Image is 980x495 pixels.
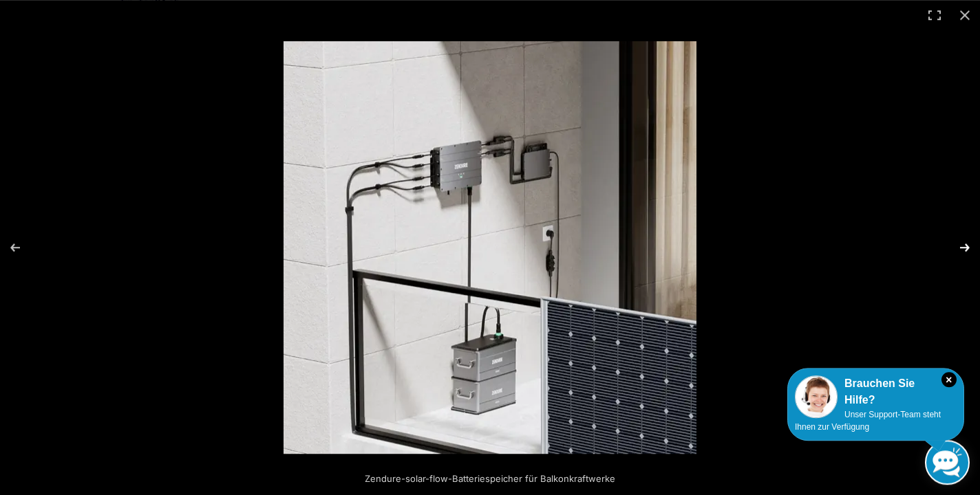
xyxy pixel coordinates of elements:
[345,465,635,492] div: Zendure-solar-flow-Batteriespeicher für Balkonkraftwerke
[795,375,957,408] div: Brauchen Sie Hilfe?
[795,410,941,432] span: Unser Support-Team steht Ihnen zur Verfügung
[284,41,696,454] img: Zendure-solar-flow-Batteriespeicher für Balkonkraftwerke
[795,375,838,418] img: Customer service
[941,372,957,387] i: Schließen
